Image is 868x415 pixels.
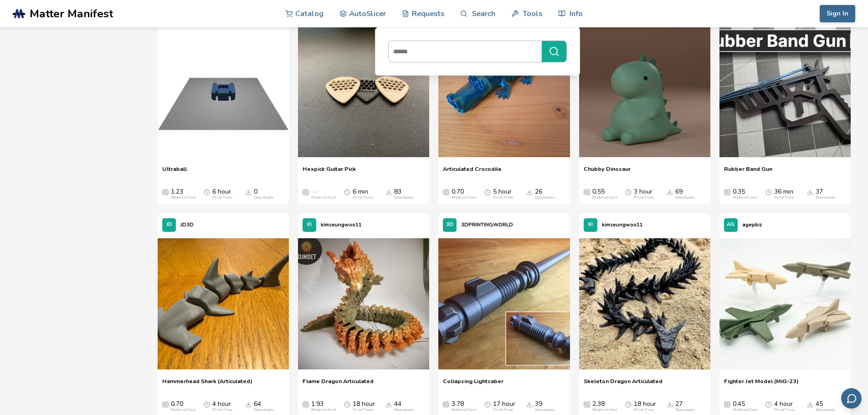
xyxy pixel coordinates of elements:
[385,400,392,408] span: Downloads
[303,188,309,195] span: Average Cost
[394,400,414,412] div: 44
[634,195,654,200] div: Print Time
[443,378,503,391] a: Collapsing Lightsaber
[724,400,730,408] span: Average Cost
[254,400,274,412] div: 64
[212,195,232,200] div: Print Time
[443,165,502,179] a: Articulated Crocodile
[493,400,515,412] div: 17 hour
[675,400,695,412] div: 27
[675,188,695,200] div: 69
[526,400,533,408] span: Downloads
[162,165,187,179] a: Ultraball
[245,188,252,195] span: Downloads
[742,220,762,230] p: agepbiz
[724,188,730,195] span: Average Cost
[602,220,643,230] p: kimseungwoo11
[526,188,533,195] span: Downloads
[733,400,757,412] div: 0.45
[311,400,336,412] div: 1.93
[254,408,274,412] div: Downloads
[841,388,862,409] button: Send feedback via email
[171,188,195,200] div: 1.23
[321,220,362,230] p: kimseungwoo11
[724,165,772,179] a: Rubber Band Gun
[675,408,695,412] div: Downloads
[311,188,318,195] span: —
[634,400,656,412] div: 18 hour
[353,188,373,200] div: 6 min
[625,400,632,408] span: Average Print Time
[592,188,617,200] div: 0.55
[765,400,772,408] span: Average Print Time
[212,400,232,412] div: 4 hour
[344,188,350,195] span: Average Print Time
[212,408,232,412] div: Print Time
[204,400,210,408] span: Average Print Time
[774,188,794,200] div: 36 min
[385,188,392,195] span: Downloads
[484,188,491,195] span: Average Print Time
[816,408,836,412] div: Downloads
[254,188,274,200] div: 0
[493,195,513,200] div: Print Time
[625,188,632,195] span: Average Print Time
[634,408,654,412] div: Print Time
[353,400,375,412] div: 18 hour
[667,400,673,408] span: Downloads
[774,408,794,412] div: Print Time
[162,378,252,391] span: Hammerhead Shark (Articulated)
[733,188,757,200] div: 0.35
[162,188,169,195] span: Average Cost
[807,188,813,195] span: Downloads
[303,165,356,179] a: Hexpick Guitar Pick
[212,188,232,200] div: 6 hour
[816,400,836,412] div: 45
[727,222,734,228] span: AG
[452,195,476,200] div: Material Cost
[158,24,289,161] a: 1_Print_Preview
[634,188,654,200] div: 3 hour
[584,378,663,391] a: Skeleton Dragon Articulated
[816,188,836,200] div: 37
[180,220,194,230] p: JD3D
[171,400,195,412] div: 0.70
[675,195,695,200] div: Downloads
[461,220,513,230] p: 3DPRINTINGWORLD
[724,378,799,391] a: Fighter Jet Model (MiG-23)
[733,408,757,412] div: Material Cost
[204,188,210,195] span: Average Print Time
[353,408,373,412] div: Print Time
[535,408,555,412] div: Downloads
[535,188,555,200] div: 26
[535,400,555,412] div: 39
[774,400,794,412] div: 4 hour
[394,188,414,200] div: 83
[765,188,772,195] span: Average Print Time
[245,400,252,408] span: Downloads
[592,400,617,412] div: 2.38
[584,165,631,179] a: Chubby Dinosaur
[443,400,449,408] span: Average Cost
[303,378,374,391] a: Flame Dragon Articulated
[820,5,855,22] button: Sign In
[166,222,172,228] span: JD
[446,222,453,228] span: 3D
[588,222,593,228] span: KI
[535,195,555,200] div: Downloads
[484,400,491,408] span: Average Print Time
[807,400,813,408] span: Downloads
[584,188,590,195] span: Average Cost
[303,400,309,408] span: Average Cost
[493,188,513,200] div: 5 hour
[452,408,476,412] div: Material Cost
[592,195,617,200] div: Material Cost
[158,26,289,157] img: 1_Print_Preview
